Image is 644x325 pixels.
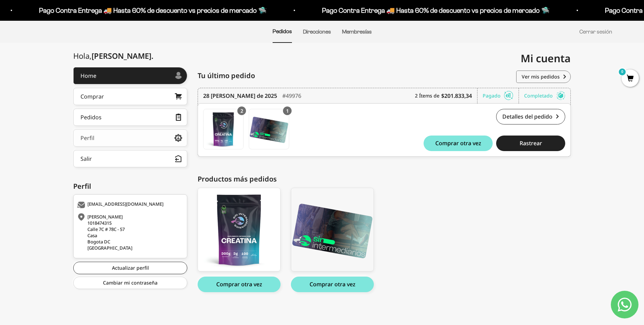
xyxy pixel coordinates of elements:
a: Membresía Anual [291,188,374,271]
a: Home [73,67,187,84]
button: Comprar otra vez [198,277,281,292]
div: #49976 [282,88,301,103]
a: Pedidos [273,28,292,34]
a: Membresía Anual [249,109,289,149]
a: Cambiar mi contraseña [73,277,187,289]
div: Productos más pedidos [198,174,571,184]
img: b091a5be-4bb1-4136-881d-32454b4358fa_1_large.png [291,188,373,271]
button: Comprar otra vez [424,136,493,151]
div: Pagado [483,88,519,103]
a: Cerrar sesión [579,29,612,35]
img: Translation missing: es.Creatina Monohidrato [203,109,243,149]
a: Creatina Monohidrato [198,188,281,271]
a: Direcciones [303,29,331,35]
span: [PERSON_NAME] [92,50,153,61]
div: Completado [524,88,565,103]
a: Comprar [73,88,187,105]
a: Actualizar perfil [73,262,187,274]
mark: 0 [618,68,626,76]
div: 1 [283,106,292,115]
div: 2 Ítems de [415,88,477,103]
div: Salir [80,156,92,161]
a: Perfil [73,129,187,147]
a: Membresías [342,29,372,35]
div: [PERSON_NAME] 1018474315 Calle 7C # 78C - 57 Casa Bogota DC [GEOGRAPHIC_DATA] [77,214,182,251]
a: Ver mis pedidos [516,71,571,83]
div: Hola, [73,52,153,60]
a: 0 [622,75,639,83]
span: Comprar otra vez [435,140,481,146]
div: Perfil [73,181,187,192]
button: Rastrear [496,136,565,151]
a: Detalles del pedido [496,109,565,124]
b: $201.833,34 [441,92,472,100]
a: Creatina Monohidrato [203,109,244,149]
span: Tu último pedido [198,71,255,81]
p: Pago Contra Entrega 🚚 Hasta 60% de descuento vs precios de mercado 🛸 [38,5,266,16]
div: 2 [237,106,246,115]
img: creatina_01_large.png [198,188,280,271]
a: Pedidos [73,109,187,126]
span: Rastrear [520,140,542,146]
div: Pedidos [80,114,102,120]
p: Pago Contra Entrega 🚚 Hasta 60% de descuento vs precios de mercado 🛸 [321,5,549,16]
button: Salir [73,150,187,167]
img: Translation missing: es.Membresía Anual [249,109,289,149]
span: Mi cuenta [521,51,571,65]
span: . [151,50,153,61]
div: Comprar [80,94,104,99]
div: Home [80,73,96,78]
button: Comprar otra vez [291,277,374,292]
time: 28 [PERSON_NAME] de 2025 [203,92,277,100]
div: [EMAIL_ADDRESS][DOMAIN_NAME] [77,202,182,208]
div: Perfil [80,135,94,141]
